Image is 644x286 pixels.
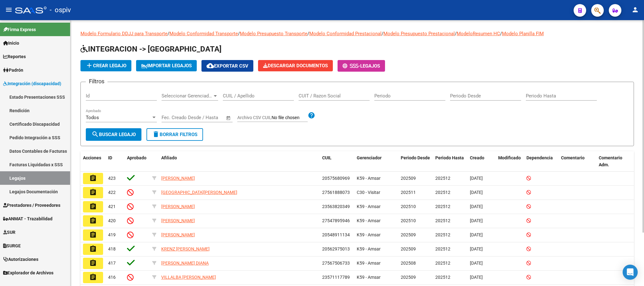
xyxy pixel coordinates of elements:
[599,155,622,168] span: Comentario Adm.
[435,246,450,251] span: 202512
[3,67,23,74] span: Padrón
[322,232,350,237] span: 20548911134
[470,204,483,209] span: [DATE]
[85,62,93,69] mat-icon: add
[86,115,99,120] span: Todos
[3,215,52,222] span: ANMAT - Trazabilidad
[86,128,141,141] button: Buscar Legajo
[435,261,450,266] span: 202512
[108,246,116,251] span: 418
[136,60,197,71] button: IMPORTAR LEGAJOS
[435,218,450,223] span: 202512
[433,151,467,172] datatable-header-cell: Periodo Hasta
[631,6,639,14] mat-icon: person
[159,151,320,172] datatable-header-cell: Afiliado
[3,202,60,209] span: Prestadores / Proveedores
[435,176,450,181] span: 202512
[161,176,195,181] span: [PERSON_NAME]
[108,218,116,223] span: 420
[206,62,214,69] mat-icon: cloud_download
[108,204,116,209] span: 421
[161,218,195,223] span: [PERSON_NAME]
[383,31,455,36] a: Modelo Presupuesto Prestacional
[106,151,124,172] datatable-header-cell: ID
[161,204,195,209] span: [PERSON_NAME]
[272,115,308,121] input: Archivo CSV CUIL
[3,229,15,236] span: SUR
[357,204,381,209] span: K59 - Amsar
[498,155,521,160] span: Modificado
[127,155,146,160] span: Aprobado
[206,63,248,69] span: Exportar CSV
[308,112,315,119] mat-icon: help
[559,151,596,172] datatable-header-cell: Comentario
[401,246,416,251] span: 202509
[5,6,13,14] mat-icon: menu
[237,115,272,120] span: Archivo CSV CUIL
[263,63,328,69] span: Descargar Documentos
[338,60,385,72] button: -Legajos
[89,203,97,210] mat-icon: assignment
[354,151,398,172] datatable-header-cell: Gerenciador
[357,155,382,160] span: Gerenciador
[401,190,416,195] span: 202511
[470,155,484,160] span: Creado
[322,155,332,160] span: CUIL
[89,273,97,281] mat-icon: assignment
[435,232,450,237] span: 202512
[398,151,433,172] datatable-header-cell: Periodo Desde
[161,261,209,266] span: [PERSON_NAME] DIANA
[124,151,150,172] datatable-header-cell: Aprobado
[83,155,101,160] span: Acciones
[561,155,585,160] span: Comentario
[3,256,38,263] span: Autorizaciones
[193,115,223,120] input: Fecha fin
[80,151,106,172] datatable-header-cell: Acciones
[596,151,634,172] datatable-header-cell: Comentario Adm.
[3,80,61,87] span: Integración (discapacidad)
[322,176,350,181] span: 20575680969
[435,155,464,160] span: Periodo Hasta
[161,190,237,195] span: [GEOGRAPHIC_DATA][PERSON_NAME]
[169,31,238,36] a: Modelo Conformidad Transporte
[470,176,483,181] span: [DATE]
[322,190,350,195] span: 27561888073
[146,128,203,141] button: Borrar Filtros
[401,176,416,181] span: 202509
[85,63,126,69] span: Crear Legajo
[496,151,524,172] datatable-header-cell: Modificado
[470,275,483,280] span: [DATE]
[502,31,544,36] a: Modelo Planilla FIM
[357,261,381,266] span: K59 - Amsar
[357,275,381,280] span: K59 - Amsar
[201,60,253,72] button: Exportar CSV
[89,174,97,182] mat-icon: assignment
[401,261,416,266] span: 202508
[108,176,116,181] span: 423
[162,93,212,99] span: Seleccionar Gerenciador
[162,115,187,120] input: Fecha inicio
[86,77,107,86] h3: Filtros
[108,190,116,195] span: 422
[108,155,112,160] span: ID
[91,132,136,137] span: Buscar Legajo
[3,53,26,60] span: Reportes
[3,242,21,249] span: SURGE
[524,151,559,172] datatable-header-cell: Dependencia
[89,231,97,239] mat-icon: assignment
[91,130,99,138] mat-icon: search
[401,275,416,280] span: 202509
[435,275,450,280] span: 202512
[108,275,116,280] span: 416
[322,261,350,266] span: 27567506733
[3,40,19,47] span: Inicio
[470,232,483,237] span: [DATE]
[161,275,216,280] span: VILLALBA [PERSON_NAME]
[357,176,381,181] span: K59 - Amsar
[89,245,97,253] mat-icon: assignment
[89,189,97,196] mat-icon: assignment
[526,155,553,160] span: Dependencia
[357,218,381,223] span: K59 - Amsar
[401,218,416,223] span: 202510
[89,259,97,267] mat-icon: assignment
